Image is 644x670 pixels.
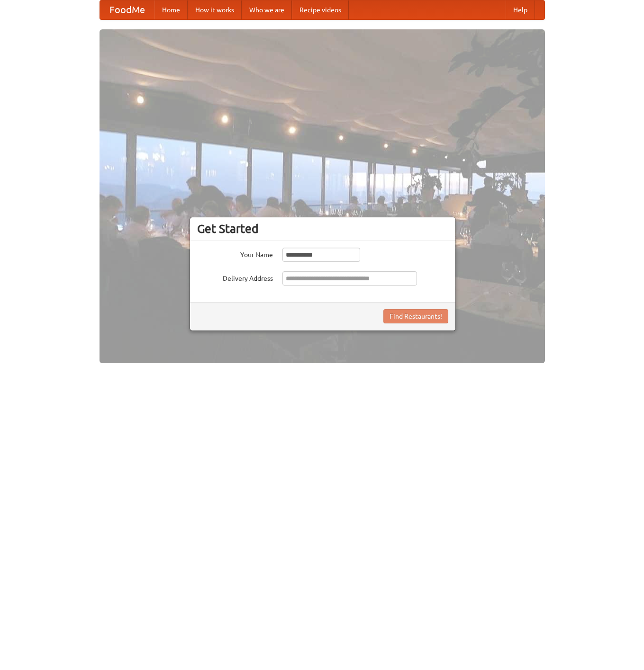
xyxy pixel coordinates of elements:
[242,0,292,19] a: Who we are
[506,0,535,19] a: Help
[100,0,154,19] a: FoodMe
[197,271,273,283] label: Delivery Address
[197,248,273,259] label: Your Name
[292,0,349,19] a: Recipe videos
[188,0,242,19] a: How it works
[197,222,448,236] h3: Get Started
[383,309,448,323] button: Find Restaurants!
[154,0,188,19] a: Home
